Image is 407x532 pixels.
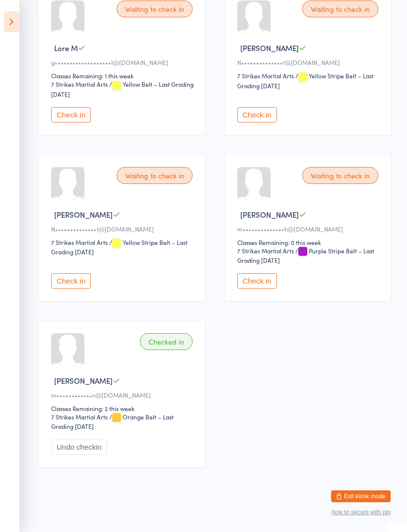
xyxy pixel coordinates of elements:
div: 7 Strikes Martial Arts [51,413,108,421]
button: how to secure with pin [332,509,391,516]
div: m••••••••••••••h@[DOMAIN_NAME] [237,225,382,233]
div: 7 Strikes Martial Arts [237,71,294,80]
span: [PERSON_NAME] [54,375,113,386]
div: g•••••••••••••••••••t@[DOMAIN_NAME] [51,58,196,66]
div: Classes Remaining: 0 this week [237,238,382,246]
div: 7 Strikes Martial Arts [51,238,108,246]
div: 7 Strikes Martial Arts [51,80,108,88]
button: Check in [237,107,277,122]
div: 7 Strikes Martial Arts [237,246,294,255]
div: Classes Remaining: 1 this week [51,71,196,80]
button: Check in [237,273,277,289]
button: Check in [51,107,91,122]
div: Waiting to check in [302,167,378,184]
span: [PERSON_NAME] [240,209,299,220]
div: Waiting to check in [117,167,193,184]
div: Checked in [140,333,193,350]
button: Exit kiosk mode [331,490,391,502]
div: Classes Remaining: 2 this week [51,404,196,413]
button: Check in [51,273,91,289]
div: Waiting to check in [302,0,378,17]
span: [PERSON_NAME] [54,209,113,220]
button: Undo checkin [51,439,107,455]
div: m••••••••••••n@[DOMAIN_NAME] [51,391,196,399]
div: N••••••••••••••t@[DOMAIN_NAME] [51,225,196,233]
span: Lore M [54,43,78,53]
span: [PERSON_NAME] [240,43,299,53]
div: Waiting to check in [117,0,193,17]
div: N••••••••••••••t@[DOMAIN_NAME] [237,58,382,66]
